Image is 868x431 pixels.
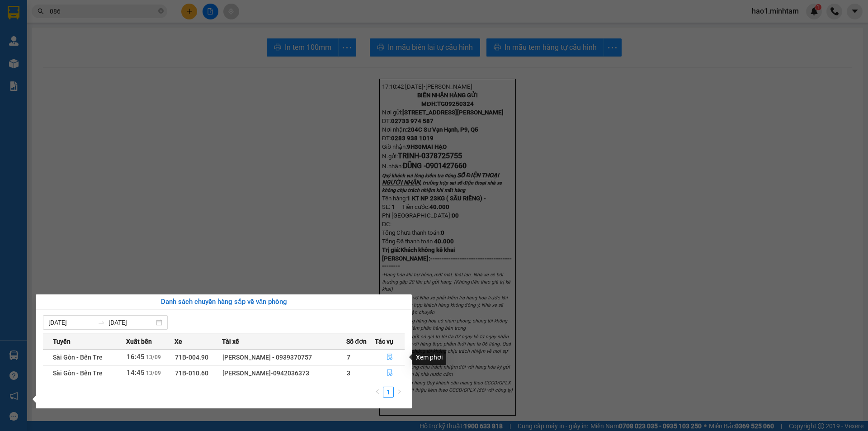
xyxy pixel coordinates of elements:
span: Tác vụ [375,336,393,346]
button: left [372,387,383,398]
span: swap-right [98,319,105,326]
span: Sài Gòn - Bến Tre [53,354,103,361]
span: 7 [347,354,350,361]
span: Xuất bến [126,336,152,346]
span: 3 [347,369,350,377]
div: Danh sách chuyến hàng sắp về văn phòng [43,297,405,308]
div: Xem phơi [412,350,446,365]
button: right [394,387,405,398]
span: to [98,319,105,326]
span: 13/09 [146,370,161,376]
input: Từ ngày [48,317,94,327]
button: file-done [375,350,404,365]
input: Đến ngày [108,317,154,327]
li: 1 [383,387,394,398]
span: file-done [387,369,393,377]
span: 71B-010.60 [175,369,208,377]
span: Tài xế [222,336,239,346]
div: [PERSON_NAME]-0942036373 [222,368,346,378]
span: file-done [387,354,393,361]
span: left [375,389,380,394]
li: Previous Page [372,387,383,398]
span: Sài Gòn - Bến Tre [53,369,103,377]
span: 71B-004.90 [175,354,208,361]
span: Số đơn [346,336,367,346]
span: 16:45 [127,353,145,361]
span: 14:45 [127,369,145,377]
li: Next Page [394,387,405,398]
span: Xe [175,336,182,346]
span: right [396,389,402,394]
a: 1 [383,387,393,397]
button: file-done [375,366,404,380]
span: Tuyến [53,336,71,346]
div: [PERSON_NAME] - 0939370757 [222,352,346,362]
span: 13/09 [146,354,161,360]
